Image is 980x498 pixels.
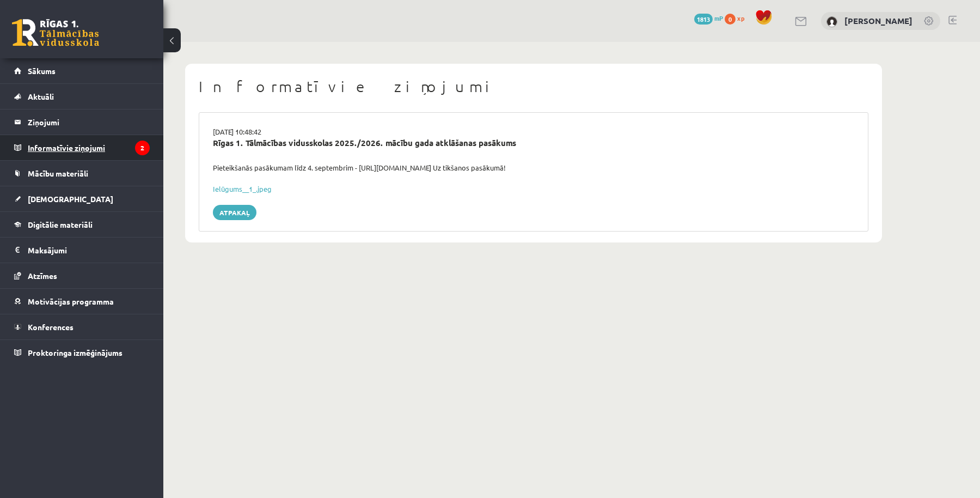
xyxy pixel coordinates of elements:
[213,205,256,220] a: Atpakaļ
[14,135,150,160] a: Informatīvie ziņojumi2
[14,84,150,109] a: Aktuāli
[844,15,912,26] a: [PERSON_NAME]
[205,126,862,137] div: [DATE] 10:48:42
[28,348,122,357] span: Proktoringa izmēģinājums
[14,161,150,186] a: Mācību materiāli
[737,14,744,22] span: xp
[14,340,150,365] a: Proktoringa izmēģinājums
[28,168,88,178] span: Mācību materiāli
[725,14,750,22] a: 0 xp
[14,110,150,135] a: Ziņojumi
[14,289,150,314] a: Motivācijas programma
[14,263,150,288] a: Atzīmes
[694,14,713,25] span: 1813
[14,314,150,339] a: Konferences
[28,92,54,101] span: Aktuāli
[213,137,854,149] div: Rīgas 1. Tālmācības vidusskolas 2025./2026. mācību gada atklāšanas pasākums
[12,19,99,46] a: Rīgas 1. Tālmācības vidusskola
[28,194,113,204] span: [DEMOGRAPHIC_DATA]
[14,58,150,83] a: Sākums
[28,66,56,76] span: Sākums
[725,14,736,25] span: 0
[694,14,723,22] a: 1813 mP
[213,184,272,193] a: Ielūgums__1_.jpeg
[28,238,150,263] legend: Maksājumi
[28,296,114,306] span: Motivācijas programma
[826,16,837,27] img: Markuss Vēvers
[28,322,73,332] span: Konferences
[199,77,868,96] h1: Informatīvie ziņojumi
[205,162,862,173] div: Pieteikšanās pasākumam līdz 4. septembrim - [URL][DOMAIN_NAME] Uz tikšanos pasākumā!
[28,271,57,281] span: Atzīmes
[14,238,150,263] a: Maksājumi
[28,135,150,160] legend: Informatīvie ziņojumi
[714,14,723,22] span: mP
[14,186,150,211] a: [DEMOGRAPHIC_DATA]
[135,141,150,155] i: 2
[28,220,93,229] span: Digitālie materiāli
[28,110,150,135] legend: Ziņojumi
[14,212,150,237] a: Digitālie materiāli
